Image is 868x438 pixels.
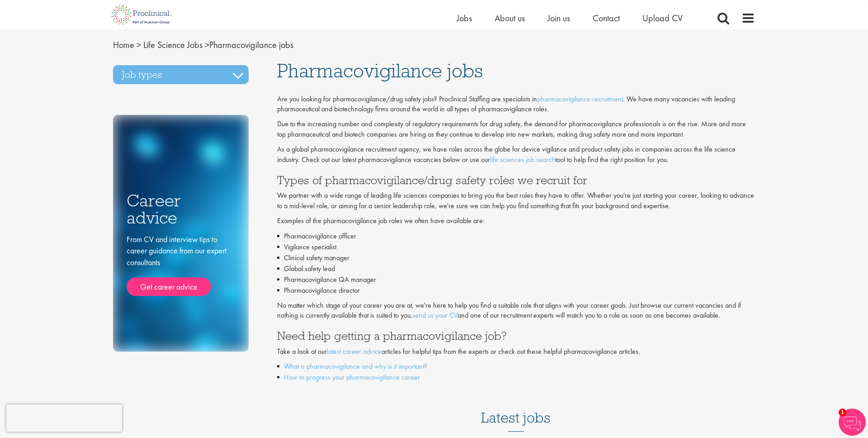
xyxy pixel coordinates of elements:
[113,39,134,51] a: breadcrumb link to Home
[113,65,249,84] h3: Job types
[593,12,620,24] a: Contact
[6,405,122,432] iframe: reCAPTCHA
[277,347,755,357] p: Take a look at our articles for helpful tips from the experts or check out these helpful pharmaco...
[277,144,755,165] p: As a global pharmacovigilance recruitment agency, we have roles across the globe for device vigil...
[127,192,235,227] h3: Career advice
[277,94,755,115] p: Are you looking for pharmacovigilance/drug safety jobs? Proclinical Staffing are specialists in ....
[642,12,683,24] a: Upload CV
[457,12,472,24] a: Jobs
[284,362,427,371] a: What is pharmacovigilance and why is it important?
[277,119,755,140] p: Due to the increasing number and complexity of regulatory requirements for drug safety, the deman...
[277,231,755,242] li: Pharmacovigilance officer
[839,409,866,436] img: Chatbot
[113,39,293,51] span: Pharmacovigilance jobs
[537,94,623,104] a: pharmacovigilance recruitment
[127,277,211,296] a: Get career advice
[277,274,755,285] li: Pharmacovigilance QA manager
[277,263,755,274] li: Global safety lead
[284,372,420,382] a: How to progress your pharmacovigilance career
[277,174,755,186] h3: Types of pharmacovigilance/drug safety roles we recruit for
[495,12,525,24] a: About us
[277,190,755,211] p: We partner with a wide range of leading life sciences companies to bring you the best roles they ...
[205,39,209,51] span: >
[277,285,755,296] li: Pharmacovigilance director
[143,39,203,51] a: breadcrumb link to Life Science Jobs
[277,252,755,263] li: Clinical safety manager
[277,58,483,83] span: Pharmacovigilance jobs
[277,242,755,252] li: Vigilance specialist
[277,216,755,226] p: Examples of the pharmacovigilance job roles we often have available are:
[277,300,755,321] p: No matter which stage of your career you are at, we're here to help you find a suitable role that...
[277,330,755,342] h3: Need help getting a pharmacovigilance job?
[137,39,141,51] span: >
[481,387,551,432] h3: Latest jobs
[490,155,555,164] a: life sciences job search
[127,233,235,296] div: From CV and interview tips to career guidance from our expert consultants
[412,310,458,320] a: send us your CV
[839,409,846,416] span: 1
[547,12,570,24] a: Join us
[327,347,382,356] a: latest career advice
